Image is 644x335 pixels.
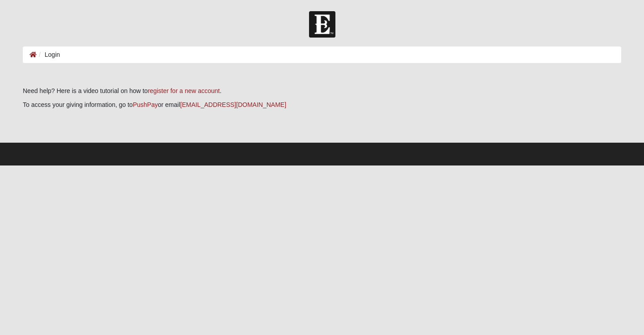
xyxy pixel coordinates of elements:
[309,11,335,38] img: Church of Eleven22 Logo
[148,87,220,94] a: register for a new account
[37,50,60,59] li: Login
[23,86,621,96] p: Need help? Here is a video tutorial on how to .
[23,100,621,110] p: To access your giving information, go to or email
[180,101,286,108] a: [EMAIL_ADDRESS][DOMAIN_NAME]
[133,101,158,108] a: PushPay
